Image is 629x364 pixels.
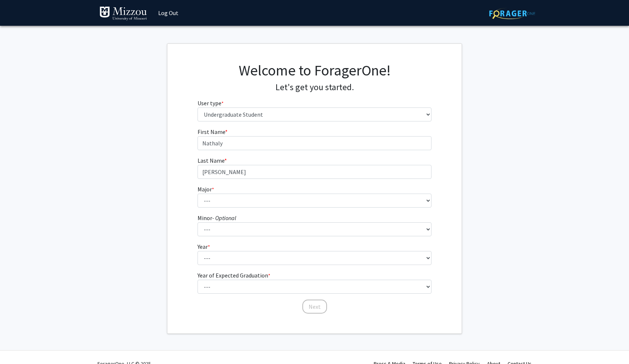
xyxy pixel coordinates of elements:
label: Major [198,185,214,194]
h1: Welcome to ForagerOne! [198,61,432,79]
label: Year [198,242,210,251]
span: First Name [198,128,225,135]
label: Year of Expected Graduation [198,271,270,280]
img: ForagerOne Logo [489,8,535,19]
label: Minor [198,213,236,222]
img: University of Missouri Logo [99,6,147,21]
iframe: Chat [6,331,31,358]
i: - Optional [212,214,236,222]
span: Last Name [198,157,224,164]
h4: Let's get you started. [198,82,432,93]
button: Next [302,300,327,314]
label: User type [198,99,224,107]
